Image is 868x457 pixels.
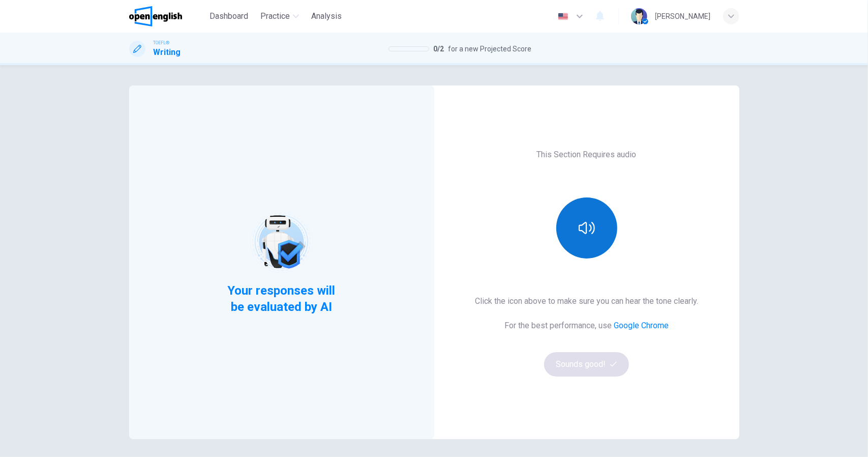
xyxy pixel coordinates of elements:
span: Your responses will be evaluated by AI [220,282,343,315]
a: OpenEnglish logo [129,6,206,26]
img: Profile picture [631,8,647,24]
img: OpenEnglish logo [129,6,183,26]
div: [PERSON_NAME] [655,10,711,22]
h6: This Section Requires audio [537,149,637,161]
span: for a new Projected Score [448,43,531,55]
span: Analysis [311,10,342,22]
img: robot icon [249,210,314,274]
button: Analysis [307,7,346,25]
span: 0 / 2 [433,43,444,55]
a: Google Chrome [614,321,669,330]
span: Practice [260,10,290,22]
img: en [557,13,570,20]
h1: Writing [154,46,181,59]
span: Dashboard [209,10,248,22]
button: Practice [256,7,303,25]
span: TOEFL® [154,39,170,46]
button: Dashboard [205,7,252,25]
h6: Click the icon above to make sure you can hear the tone clearly. [475,295,698,307]
h6: For the best performance, use [504,320,669,332]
